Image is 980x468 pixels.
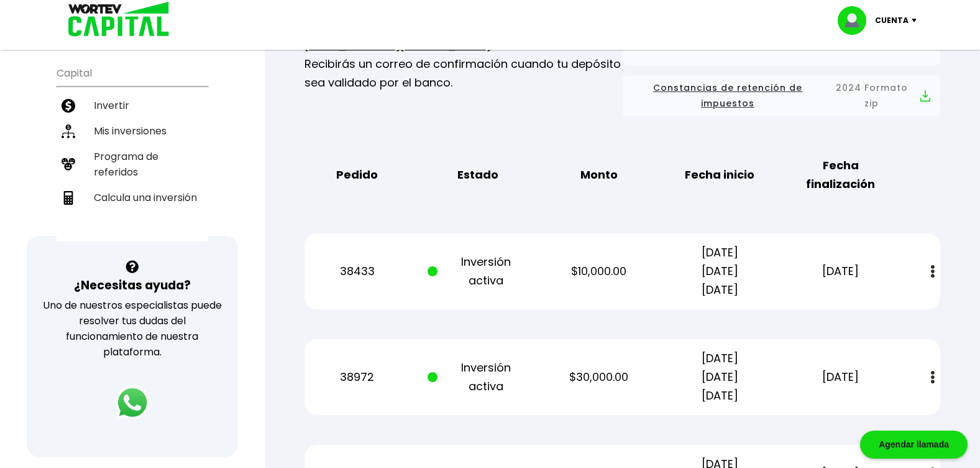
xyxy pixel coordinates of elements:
[790,262,892,281] p: [DATE]
[62,157,75,171] img: recomiendanos-icon.9b8e9327.svg
[669,349,771,405] p: [DATE] [DATE] [DATE]
[57,93,208,118] a: Invertir
[875,11,909,30] p: Cuenta
[43,297,222,360] p: Uno de nuestros especialistas puede resolver tus dudas del funcionamiento de nuestra plataforma.
[457,166,498,184] b: Estado
[62,191,75,205] img: calculadora-icon.17d418c4.svg
[306,262,408,281] p: 38433
[57,59,208,241] ul: Capital
[632,80,823,111] span: Constancias de retención de impuestos
[790,368,892,386] p: [DATE]
[685,166,754,184] b: Fecha inicio
[57,144,208,185] a: Programa de referidos
[548,262,650,281] p: $10,000.00
[860,431,968,459] div: Agendar llamada
[62,124,75,138] img: inversiones-icon.6695dc30.svg
[305,17,623,92] p: Recuerda enviar tu comprobante de tu transferencia a Recibirás un correo de confirmación cuando t...
[669,243,771,299] p: [DATE] [DATE] [DATE]
[838,6,875,35] img: profile-image
[74,276,191,294] h3: ¿Necesitas ayuda?
[428,253,529,290] p: Inversión activa
[57,118,208,144] a: Mis inversiones
[57,185,208,210] a: Calcula una inversión
[548,368,650,386] p: $30,000.00
[909,19,925,22] img: icon-down
[115,385,150,420] img: logos_whatsapp-icon.242b2217.svg
[580,166,618,184] b: Monto
[632,80,930,111] button: Constancias de retención de impuestos2024 Formato zip
[62,99,75,113] img: invertir-icon.b3b967d7.svg
[336,166,378,184] b: Pedido
[428,358,529,396] p: Inversión activa
[790,156,892,194] b: Fecha finalización
[306,368,408,386] p: 38972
